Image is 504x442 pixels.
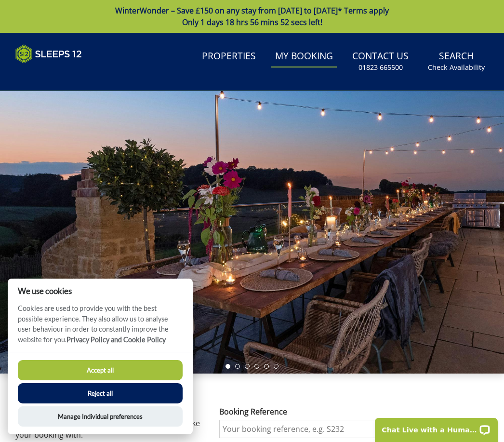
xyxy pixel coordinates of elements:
[182,17,322,27] span: Only 1 days 18 hrs 56 mins 52 secs left!
[8,303,193,352] p: Cookies are used to provide you with the best possible experience. They also allow us to analyse ...
[219,420,489,438] input: Your booking reference, e.g. S232
[11,69,112,78] iframe: Customer reviews powered by Trustpilot
[348,46,412,77] a: Contact Us01823 665500
[18,406,183,427] button: Manage Individual preferences
[358,63,403,72] small: 01823 665500
[219,406,489,417] label: Booking Reference
[15,44,82,64] img: Sleeps 12
[8,286,193,295] h2: We use cookies
[66,335,166,344] a: Privacy Policy and Cookie Policy
[271,46,337,67] a: My Booking
[428,63,485,72] small: Check Availability
[198,46,260,67] a: Properties
[369,412,504,442] iframe: LiveChat chat widget
[18,360,183,380] button: Accept all
[424,46,489,77] a: SearchCheck Availability
[18,383,183,403] button: Reject all
[15,381,489,398] h1: View Booking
